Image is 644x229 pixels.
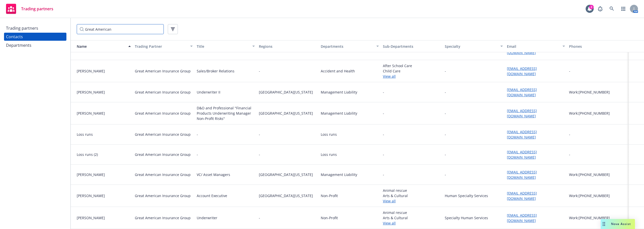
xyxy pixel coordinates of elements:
[383,215,441,220] span: Arts & Cultural
[6,24,38,32] div: Trading partners
[77,193,131,198] div: [PERSON_NAME]
[259,68,317,74] span: -
[197,152,198,157] div: -
[569,152,570,157] div: -
[445,111,446,116] div: -
[77,152,131,157] div: Loss runs (2)
[73,44,125,49] div: Name
[321,68,355,74] div: Accident and Health
[4,2,55,16] a: Trading partners
[507,129,537,140] a: [EMAIL_ADDRESS][DOMAIN_NAME]
[443,40,505,52] button: Specialty
[135,132,191,137] div: Great American Insurance Group
[77,68,131,74] div: [PERSON_NAME]
[319,40,381,52] button: Departments
[197,105,255,121] div: D&O and Professional "Financial Products Underwriting Manager Non-Profit Risks"
[507,170,537,180] a: [EMAIL_ADDRESS][DOMAIN_NAME]
[135,89,191,95] div: Great American Insurance Group
[383,89,384,95] span: -
[383,220,441,226] a: View all
[445,215,488,220] div: Specialty Human Services
[383,111,384,116] span: -
[383,188,441,193] span: Animal rescue
[321,111,357,116] div: Management Liability
[197,172,230,177] div: VC/ Asset Managers
[383,44,441,49] div: Sub-Departments
[6,33,23,41] div: Contacts
[383,210,441,215] span: Animal rescue
[259,111,317,116] span: [GEOGRAPHIC_DATA][US_STATE]
[257,40,319,52] button: Regions
[197,215,217,220] div: Underwriter
[321,132,337,137] div: Loss runs
[445,68,446,74] div: -
[197,132,198,137] div: -
[321,152,337,157] div: Loss runs
[507,108,537,118] a: [EMAIL_ADDRESS][DOMAIN_NAME]
[618,4,628,14] a: Switch app
[197,44,249,49] div: Title
[321,89,357,95] div: Management Liability
[259,152,317,157] span: -
[569,132,570,137] div: -
[135,193,191,198] div: Great American Insurance Group
[383,193,441,198] span: Arts & Cultural
[383,74,441,79] a: View all
[259,215,317,220] span: -
[383,152,384,157] span: -
[383,198,441,204] a: View all
[445,89,446,95] div: -
[71,40,133,52] button: Name
[321,172,357,177] div: Management Liability
[601,219,635,229] button: Nova Assist
[569,111,627,116] div: Work: [PHONE_NUMBER]
[569,89,627,95] div: Work: [PHONE_NUMBER]
[383,63,441,68] span: After School Care
[4,24,66,32] a: Trading partners
[445,152,446,157] div: -
[445,172,446,177] div: -
[321,44,373,49] div: Departments
[507,87,537,97] a: [EMAIL_ADDRESS][DOMAIN_NAME]
[135,215,191,220] div: Great American Insurance Group
[77,172,131,177] div: [PERSON_NAME]
[259,132,317,137] span: -
[4,33,66,41] a: Contacts
[77,132,131,137] div: Loss runs
[197,89,220,95] div: Underwriter II
[507,150,537,160] a: [EMAIL_ADDRESS][DOMAIN_NAME]
[383,172,384,177] span: -
[445,44,497,49] div: Specialty
[381,40,443,52] button: Sub-Departments
[197,193,227,198] div: Account Executive
[505,40,567,52] button: Email
[135,44,187,49] div: Trading Partner
[135,68,191,74] div: Great American Insurance Group
[601,219,607,229] div: Drag to move
[507,213,537,223] a: [EMAIL_ADDRESS][DOMAIN_NAME]
[445,132,446,137] div: -
[135,152,191,157] div: Great American Insurance Group
[611,222,631,226] span: Nova Assist
[321,193,338,198] div: Non-Profit
[507,191,537,201] a: [EMAIL_ADDRESS][DOMAIN_NAME]
[569,44,627,49] div: Phones
[569,215,627,220] div: Work: [PHONE_NUMBER]
[321,215,338,220] div: Non-Profit
[21,7,53,11] span: Trading partners
[4,41,66,49] a: Departments
[595,4,605,14] a: Report a Bug
[569,172,627,177] div: Work: [PHONE_NUMBER]
[259,89,317,95] span: [GEOGRAPHIC_DATA][US_STATE]
[507,44,559,49] div: Email
[77,89,131,95] div: [PERSON_NAME]
[445,193,488,198] div: Human Specialty Services
[135,172,191,177] div: Great American Insurance Group
[6,41,31,49] div: Departments
[133,40,195,52] button: Trading Partner
[77,24,164,34] input: Filter by keyword...
[259,172,317,177] span: [GEOGRAPHIC_DATA][US_STATE]
[259,44,317,49] div: Regions
[383,132,384,137] span: -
